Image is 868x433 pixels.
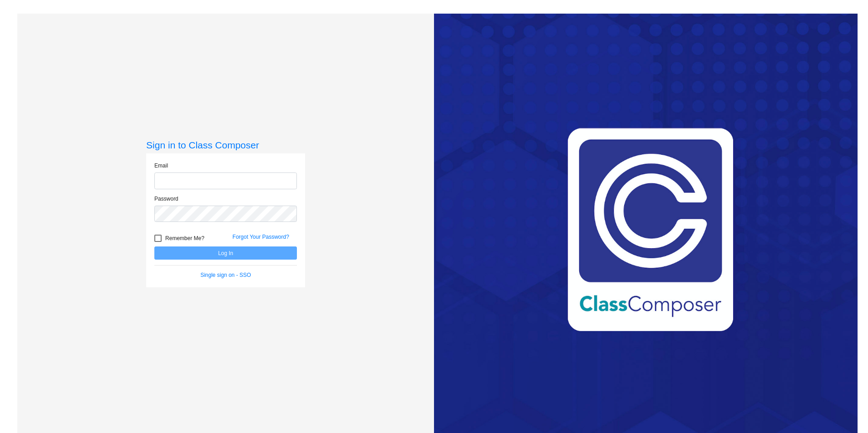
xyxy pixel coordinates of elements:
a: Forgot Your Password? [232,234,289,240]
button: Log In [154,246,297,260]
span: Remember Me? [165,233,204,244]
h3: Sign in to Class Composer [146,139,305,151]
a: Single sign on - SSO [200,272,251,278]
label: Password [154,195,178,203]
label: Email [154,162,168,170]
